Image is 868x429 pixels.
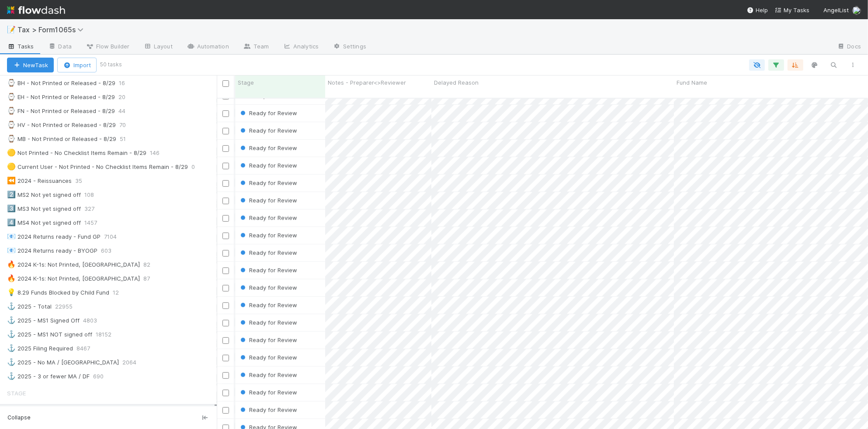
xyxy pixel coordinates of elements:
[239,179,297,186] span: Ready for Review
[7,261,16,268] span: 🔥
[239,162,297,169] span: Ready for Review
[239,389,297,396] span: Ready for Review
[7,93,16,100] span: ⌚
[222,145,229,152] input: Toggle Row Selected
[113,287,128,298] span: 12
[222,128,229,134] input: Toggle Row Selected
[7,79,16,86] span: ⌚
[222,302,229,309] input: Toggle Row Selected
[239,232,297,239] span: Ready for Review
[79,40,136,54] a: Flow Builder
[7,42,34,51] span: Tasks
[239,266,297,275] div: Ready for Review
[239,126,297,135] div: Ready for Review
[96,329,120,340] span: 18152
[222,390,229,396] input: Toggle Row Selected
[143,273,159,284] span: 87
[222,285,229,292] input: Toggle Row Selected
[222,250,229,257] input: Toggle Row Selected
[7,315,80,326] div: 2025 - MS1 Signed Off
[7,219,16,226] span: 4️⃣
[7,231,101,242] div: 2024 Returns ready - Fund GP
[7,106,115,117] div: FN - Not Printed or Released - 8/29
[239,161,297,170] div: Ready for Review
[7,343,73,354] div: 2025 Filing Required
[222,355,229,361] input: Toggle Row Selected
[7,405,215,415] div: Active
[7,371,90,382] div: 2025 - 3 or fewer MA / DF
[222,372,229,379] input: Toggle Row Selected
[7,92,115,103] div: EH - Not Printed or Released - 8/29
[239,197,297,204] span: Ready for Review
[7,288,16,296] span: 💡
[143,259,159,270] span: 82
[823,7,849,14] span: AngelList
[239,354,297,361] span: Ready for Review
[119,120,135,130] span: 70
[7,384,26,402] span: Stage
[239,231,297,240] div: Ready for Review
[326,40,373,54] a: Settings
[7,175,72,186] div: 2024 - Reissuances
[239,213,297,222] div: Ready for Review
[83,315,106,326] span: 4803
[7,203,81,214] div: MS3 Not yet signed off
[7,316,16,324] span: ⚓
[119,78,134,89] span: 16
[239,371,297,379] div: Ready for Review
[222,215,229,222] input: Toggle Row Selected
[239,406,297,413] span: Ready for Review
[7,189,81,200] div: MS2 Not yet signed off
[7,205,16,212] span: 3️⃣
[239,144,297,151] span: Ready for Review
[7,357,119,368] div: 2025 - No MA / [GEOGRAPHIC_DATA]
[238,78,254,87] span: Stage
[7,233,16,240] span: 📧
[222,110,229,117] input: Toggle Row Selected
[239,284,297,291] span: Ready for Review
[7,273,140,284] div: 2024 K-1s: Not Printed, [GEOGRAPHIC_DATA]
[747,6,768,14] div: Help
[239,127,297,134] span: Ready for Review
[57,58,97,72] button: Import
[55,301,81,312] span: 22955
[7,245,97,256] div: 2024 Returns ready - BYOGP
[7,78,115,89] div: BH - Not Printed or Released - 8/29
[239,283,297,292] div: Ready for Review
[7,134,116,144] div: MB - Not Printed or Released - 8/29
[7,191,16,198] span: 2️⃣
[7,121,16,128] span: ⌚
[118,92,134,103] span: 20
[7,275,16,282] span: 🔥
[239,144,297,152] div: Ready for Review
[775,6,809,14] a: My Tasks
[118,106,134,117] span: 44
[239,353,297,362] div: Ready for Review
[104,231,125,242] span: 7104
[122,357,145,368] span: 2064
[7,161,188,172] div: Current User - Not Printed - No Checklist Items Remain - 8/29
[7,120,116,130] div: HV - Not Printed or Released - 8/29
[239,110,297,117] span: Ready for Review
[191,161,204,172] span: 0
[222,180,229,187] input: Toggle Row Selected
[328,78,406,87] span: Notes - Preparer<>Reviewer
[239,214,297,221] span: Ready for Review
[7,330,16,338] span: ⚓
[7,58,54,72] button: NewTask
[7,163,16,170] span: 🟡
[239,319,297,326] span: Ready for Review
[101,245,120,256] span: 603
[222,198,229,204] input: Toggle Row Selected
[7,344,16,352] span: ⚓
[76,343,99,354] span: 8467
[222,320,229,326] input: Toggle Row Selected
[236,40,276,54] a: Team
[75,175,91,186] span: 35
[7,247,16,254] span: 📧
[239,336,297,344] div: Ready for Review
[84,189,103,200] span: 108
[222,80,229,87] input: Toggle All Rows Selected
[239,318,297,327] div: Ready for Review
[222,163,229,169] input: Toggle Row Selected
